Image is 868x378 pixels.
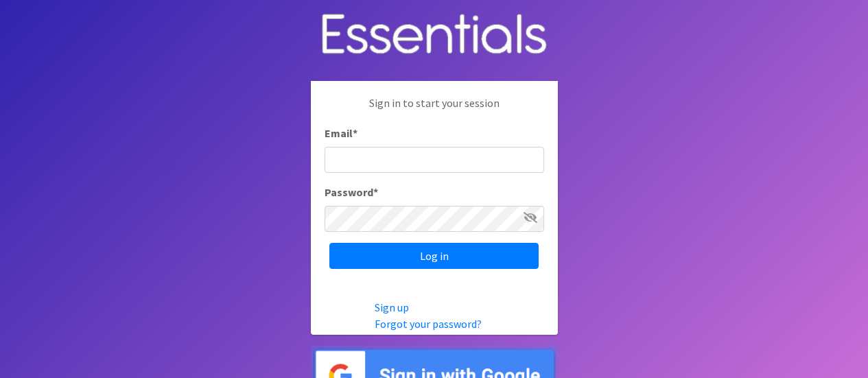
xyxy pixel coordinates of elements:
a: Forgot your password? [375,317,482,331]
input: Log in [329,243,539,269]
label: Email [325,125,357,141]
a: Sign up [375,300,409,314]
label: Password [325,184,378,200]
abbr: required [353,126,357,140]
p: Sign in to start your session [325,95,544,125]
abbr: required [373,185,378,199]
